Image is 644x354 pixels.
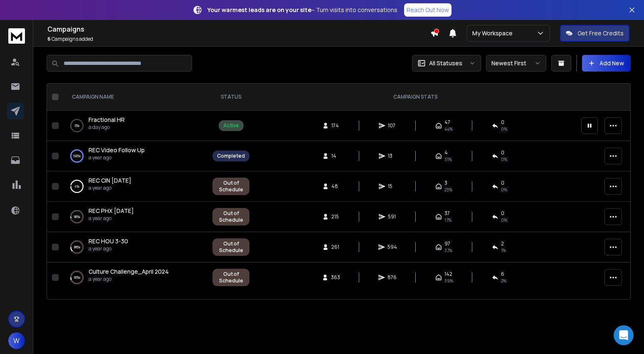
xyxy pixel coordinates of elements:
span: 261 [331,244,340,250]
a: Reach Out Now [404,3,452,17]
span: 594 [387,244,397,250]
div: Out of Schedule [217,180,245,193]
p: My Workspace [472,29,516,37]
span: REC Video Follow Up [89,146,145,154]
td: 88%REC HOU 3-30a year ago [62,232,207,262]
p: a year ago [89,245,128,252]
a: Culture Challenge_April 2024 [89,267,169,276]
p: 0 % [75,121,79,130]
p: a year ago [89,185,131,191]
button: Get Free Credits [560,25,629,42]
span: 1 % [501,247,506,254]
span: 47 [444,119,450,126]
a: REC CIN [DATE] [89,176,131,185]
span: 591 [388,213,396,220]
td: 96%REC PHX [DATE]a year ago [62,202,207,232]
span: 37 % [444,247,452,254]
span: 6 [47,35,51,42]
span: 0 % [501,156,507,163]
div: Completed [217,153,245,159]
span: 0 % [501,217,507,223]
td: 93%Culture Challenge_April 2024a year ago [62,262,207,293]
span: 23 % [444,186,452,193]
span: 6 [501,271,504,277]
p: a day ago [89,124,125,131]
p: a year ago [89,154,145,161]
span: 107 [388,122,396,129]
span: 174 [331,122,340,129]
span: 39 % [444,277,453,284]
a: REC HOU 3-30 [89,237,128,245]
span: REC PHX [DATE] [89,207,134,215]
a: Fractional HR [89,116,125,124]
span: 14 [331,153,340,159]
span: 13 [388,153,396,159]
p: 4 % [74,182,79,191]
span: 37 [444,210,450,217]
button: Newest First [486,55,546,72]
span: 0 % [501,126,507,132]
span: 142 [444,271,452,277]
span: 48 [331,183,340,190]
span: 17 % [444,217,452,223]
th: CAMPAIGN STATS [254,84,576,111]
span: 363 [331,274,340,281]
button: W [8,332,25,349]
div: Out of Schedule [217,271,245,284]
p: 100 % [73,152,81,160]
p: All Statuses [429,59,462,67]
span: 2 % [501,277,506,284]
th: STATUS [207,84,254,111]
p: Reach Out Now [407,6,449,14]
p: Campaigns added [47,36,430,42]
span: 215 [331,213,340,220]
div: Out of Schedule [217,210,245,223]
td: 4%REC CIN [DATE]a year ago [62,171,207,202]
span: 15 [388,183,396,190]
p: 93 % [74,273,80,282]
h1: Campaigns [47,24,430,34]
p: 88 % [74,243,80,251]
div: Out of Schedule [217,240,245,254]
span: 0 % [501,186,507,193]
p: – Turn visits into conversations [207,6,397,14]
span: 0 [501,180,504,186]
span: 0 [501,149,504,156]
span: 44 % [444,126,453,132]
span: 97 [444,240,450,247]
span: Culture Challenge_April 2024 [89,267,169,275]
span: 2 [501,240,504,247]
p: Get Free Credits [577,29,624,37]
p: a year ago [89,215,134,222]
th: CAMPAIGN NAME [62,84,207,111]
div: Open Intercom Messenger [614,325,634,345]
p: 96 % [74,213,80,221]
a: REC Video Follow Up [89,146,145,154]
span: 0 [501,210,504,217]
span: 3 [444,180,447,186]
button: Add New [582,55,631,72]
span: 4 [444,149,448,156]
a: REC PHX [DATE] [89,207,134,215]
span: 0 [501,119,504,126]
td: 100%REC Video Follow Upa year ago [62,141,207,171]
div: Active [223,122,239,129]
img: logo [8,28,25,44]
strong: Your warmest leads are on your site [207,6,311,14]
p: a year ago [89,276,169,282]
td: 0%Fractional HRa day ago [62,111,207,141]
span: 31 % [444,156,452,163]
span: 876 [387,274,397,281]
